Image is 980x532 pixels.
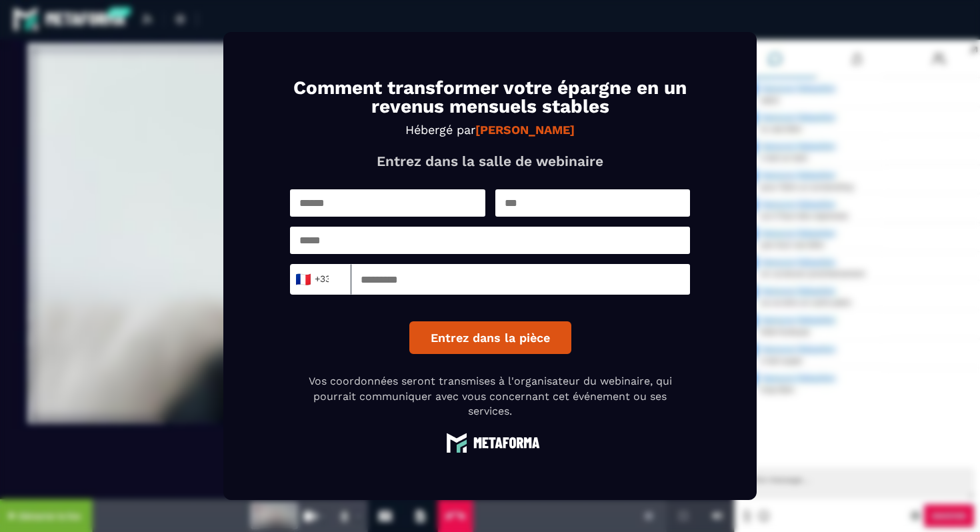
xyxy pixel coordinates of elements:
div: Search for option [290,264,351,295]
p: Hébergé par [290,123,690,137]
h1: Comment transformer votre épargne en un revenus mensuels stables [290,79,690,116]
span: 🇫🇷 [295,270,311,289]
img: logo [440,432,540,453]
input: Search for option [329,269,339,289]
strong: [PERSON_NAME] [475,123,575,137]
p: Entrez dans la salle de webinaire [290,153,690,169]
span: +33 [299,270,327,289]
p: Vos coordonnées seront transmises à l'organisateur du webinaire, qui pourrait communiquer avec vo... [290,374,690,419]
button: Entrez dans la pièce [409,321,571,354]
